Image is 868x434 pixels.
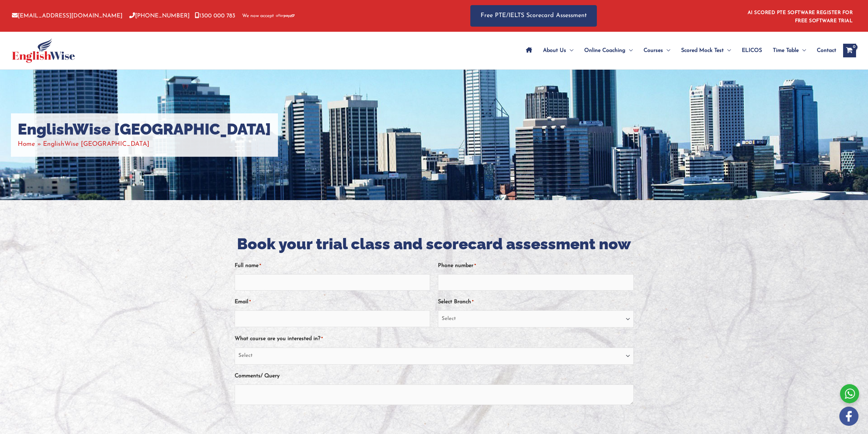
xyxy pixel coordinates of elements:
[644,39,663,62] span: Courses
[843,44,856,57] a: View Shopping Cart, empty
[235,260,261,271] label: Full name
[566,39,573,62] span: Menu Toggle
[276,14,295,18] img: Afterpay-Logo
[676,39,736,62] a: Scored Mock TestMenu Toggle
[839,407,858,426] img: white-facebook.png
[438,260,476,271] label: Phone number
[195,13,235,19] a: 1300 000 783
[470,5,597,27] a: Free PTE/IELTS Scorecard Assessment
[12,38,75,63] img: cropped-ew-logo
[18,141,35,148] a: Home
[242,13,274,19] span: We now accept
[235,333,323,345] label: What course are you interested in?
[18,120,271,139] h1: EnglishWise [GEOGRAPHIC_DATA]
[817,39,836,62] span: Contact
[235,296,251,308] label: Email
[129,13,190,19] a: [PHONE_NUMBER]
[681,39,724,62] span: Scored Mock Test
[744,5,856,27] aside: Header Widget 1
[742,39,762,62] span: ELICOS
[724,39,731,62] span: Menu Toggle
[520,39,836,62] nav: Site Navigation: Main Menu
[43,141,149,148] span: EnglishWise [GEOGRAPHIC_DATA]
[579,39,638,62] a: Online CoachingMenu Toggle
[638,39,676,62] a: CoursesMenu Toggle
[438,296,473,308] label: Select Branch
[18,139,271,150] nav: Breadcrumbs
[799,39,806,62] span: Menu Toggle
[767,39,811,62] a: Time TableMenu Toggle
[584,39,626,62] span: Online Coaching
[235,234,634,254] h2: Book your trial class and scorecard assessment now
[773,39,799,62] span: Time Table
[663,39,670,62] span: Menu Toggle
[235,370,280,382] label: Comments/ Query
[538,39,579,62] a: About UsMenu Toggle
[811,39,836,62] a: Contact
[748,10,853,24] a: AI SCORED PTE SOFTWARE REGISTER FOR FREE SOFTWARE TRIAL
[543,39,566,62] span: About Us
[736,39,767,62] a: ELICOS
[626,39,633,62] span: Menu Toggle
[12,13,122,19] a: [EMAIL_ADDRESS][DOMAIN_NAME]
